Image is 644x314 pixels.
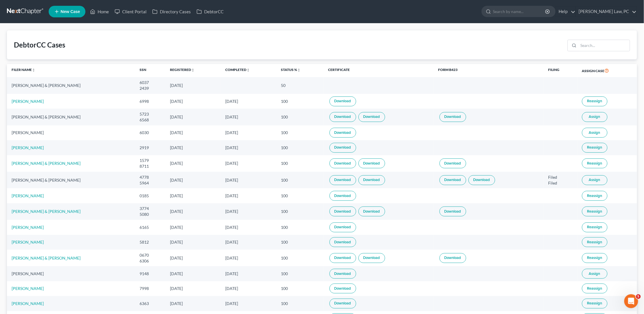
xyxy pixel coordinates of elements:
a: Download [330,96,356,106]
td: 100 [276,140,324,155]
a: Download [330,175,356,185]
a: [PERSON_NAME] [12,240,44,244]
td: [DATE] [221,109,276,125]
a: Download [330,237,356,247]
td: [DATE] [221,296,276,311]
div: 5080 [140,211,161,217]
td: [DATE] [165,220,221,235]
i: unfold_more [191,68,195,72]
button: Assign [582,175,608,185]
div: 7998 [140,286,161,291]
div: 8711 [140,163,161,169]
div: 2919 [140,145,161,151]
td: [DATE] [165,266,221,281]
span: Reassign [587,99,602,103]
a: [PERSON_NAME] [12,301,44,306]
a: Registeredunfold_more [170,67,195,72]
td: [DATE] [221,281,276,296]
span: Reassign [587,193,602,198]
td: 100 [276,266,324,281]
td: 100 [276,94,324,109]
a: [PERSON_NAME] [12,286,44,291]
td: [DATE] [165,77,221,94]
td: 100 [276,188,324,203]
a: Download [330,207,356,216]
a: Client Portal [112,6,149,17]
div: 0670 [140,252,161,258]
td: [DATE] [221,188,276,203]
div: [PERSON_NAME] & [PERSON_NAME] [12,114,130,120]
input: Search... [579,40,630,51]
div: [PERSON_NAME] [12,130,130,136]
div: 6306 [140,258,161,264]
td: [DATE] [165,172,221,188]
td: 100 [276,109,324,125]
div: 6037 [140,80,161,85]
td: [DATE] [165,109,221,125]
a: Download [330,158,356,168]
span: Reassign [587,301,602,306]
th: SSN [135,64,165,77]
td: 100 [276,203,324,220]
span: Reassign [587,255,602,260]
span: Reassign [587,286,602,291]
td: [DATE] [221,250,276,266]
a: Download [330,284,356,293]
td: [DATE] [165,155,221,172]
th: Filing [544,64,577,77]
a: Download [358,207,385,216]
div: 6363 [140,301,161,306]
a: [PERSON_NAME] & [PERSON_NAME] [12,161,80,166]
div: 2439 [140,85,161,91]
td: [DATE] [221,203,276,220]
div: Filed [548,174,572,180]
a: Download [440,175,466,185]
div: 6030 [140,130,161,136]
a: Help [556,6,575,17]
span: Assign [589,178,600,182]
a: Download [358,253,385,263]
td: 100 [276,296,324,311]
i: unfold_more [246,68,250,72]
a: Download [358,158,385,168]
button: Reassign [582,143,608,153]
td: [DATE] [221,172,276,188]
td: [DATE] [165,188,221,203]
div: Filed [548,180,572,186]
i: unfold_more [297,68,301,72]
td: [DATE] [221,266,276,281]
div: 9148 [140,271,161,277]
span: Reassign [587,209,602,214]
td: 100 [276,172,324,188]
a: Filer Nameunfold_more [12,67,35,72]
td: 100 [276,220,324,235]
input: Search by name... [493,6,546,17]
button: Reassign [582,96,608,106]
a: Download [469,175,495,185]
td: [DATE] [165,250,221,266]
a: Download [358,112,385,122]
span: Assign [589,130,600,135]
div: 5723 [140,111,161,117]
td: [DATE] [165,296,221,311]
td: 100 [276,281,324,296]
button: Reassign [582,207,608,216]
div: 3774 [140,206,161,211]
div: 1579 [140,158,161,163]
a: Download [330,299,356,308]
a: Download [330,222,356,232]
a: [PERSON_NAME] [12,145,44,150]
div: 5812 [140,239,161,245]
td: [DATE] [221,125,276,140]
td: 100 [276,155,324,172]
a: Download [358,175,385,185]
td: [DATE] [165,140,221,155]
td: [DATE] [165,203,221,220]
a: Download [330,191,356,201]
a: Status %unfold_more [281,67,301,72]
a: Download [440,158,466,168]
a: [PERSON_NAME] Law, PC [576,6,637,17]
a: Download [330,143,356,153]
td: [DATE] [221,235,276,250]
button: Assign [582,112,608,122]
